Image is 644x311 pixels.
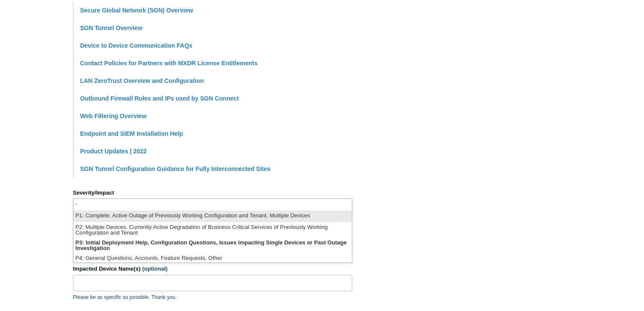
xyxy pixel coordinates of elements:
span: (optional) [142,265,168,272]
a: Device to Device Communication FAQs [80,42,192,49]
li: - [73,199,352,210]
label: Severity/Impact [73,189,352,197]
label: Impacted Device Name(s) [73,265,352,273]
a: SGN Tunnel Configuration Guidance for Fully Interconnected Sites [80,165,271,172]
a: Contact Policies for Partners with MXDR License Entitlements [80,60,258,67]
li: P4: General Questions, Accounts, Feature Requests, Other [73,253,352,265]
a: SGN Tunnel Overview [80,24,143,31]
li: P3: Initial Deployment Help, Configuration Questions, Issues Impacting Single Devices or Past Out... [73,238,352,253]
li: P2: Multiple Devices, Currently Active Degradation of Business Critical Services of Previously Wo... [73,222,352,238]
a: Web Filtering Overview [80,113,147,119]
a: Endpoint and SIEM Installation Help [80,130,183,137]
a: LAN ZeroTrust Overview and Configuration [80,77,204,84]
a: Product Updates | 2022 [80,148,147,155]
p: Please be as specific as possible. Thank you. [73,293,352,301]
a: Outbound Firewall Rules and IPs used by SGN Connect [80,95,239,102]
li: P1: Complete, Active Outage of Previously Working Configuration and Tenant, Multiple Devices [73,210,352,222]
a: Secure Global Network (SGN) Overview [80,7,193,14]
